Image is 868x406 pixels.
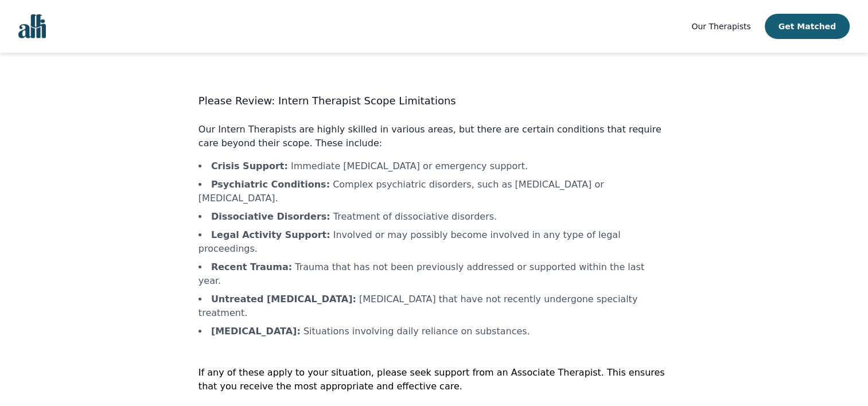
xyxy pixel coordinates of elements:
[18,14,46,38] img: alli logo
[765,14,850,39] button: Get Matched
[198,93,670,109] h3: Please Review: Intern Therapist Scope Limitations
[211,161,288,171] b: Crisis Support :
[198,292,670,320] li: [MEDICAL_DATA] that have not recently undergone specialty treatment.
[691,22,750,31] span: Our Therapists
[198,210,670,224] li: Treatment of dissociative disorders.
[198,260,670,288] li: Trauma that has not been previously addressed or supported within the last year.
[198,178,670,205] li: Complex psychiatric disorders, such as [MEDICAL_DATA] or [MEDICAL_DATA].
[198,228,670,256] li: Involved or may possibly become involved in any type of legal proceedings.
[211,179,330,190] b: Psychiatric Conditions :
[198,123,670,150] p: Our Intern Therapists are highly skilled in various areas, but there are certain conditions that ...
[691,19,750,33] a: Our Therapists
[198,159,670,173] li: Immediate [MEDICAL_DATA] or emergency support.
[198,366,670,393] p: If any of these apply to your situation, please seek support from an Associate Therapist. This en...
[211,326,301,337] b: [MEDICAL_DATA] :
[211,211,330,222] b: Dissociative Disorders :
[198,325,670,338] li: Situations involving daily reliance on substances.
[211,261,292,272] b: Recent Trauma :
[211,229,330,240] b: Legal Activity Support :
[211,294,356,304] b: Untreated [MEDICAL_DATA] :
